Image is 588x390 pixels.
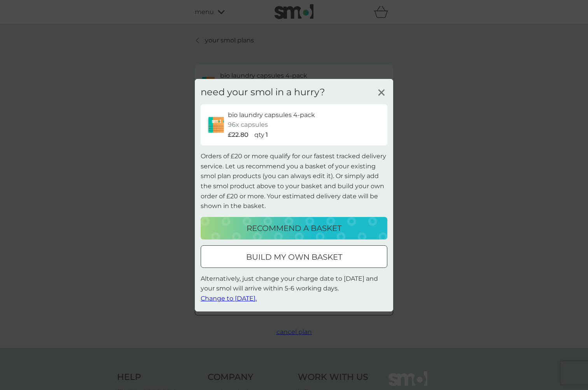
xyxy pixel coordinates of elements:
[201,217,387,240] button: recommend a basket
[266,130,268,140] p: 1
[201,245,387,268] button: build my own basket
[201,151,387,211] p: Orders of £20 or more qualify for our fastest tracked delivery service. Let us recommend you a ba...
[201,295,257,302] span: Change to [DATE].
[228,120,268,130] p: 96x capsules
[201,294,257,304] button: Change to [DATE].
[228,130,248,140] p: £22.80
[247,222,341,234] p: recommend a basket
[254,130,264,140] p: qty
[201,86,325,98] h3: need your smol in a hurry?
[201,274,387,304] p: Alternatively, just change your charge date to [DATE] and your smol will arrive within 5-6 workin...
[246,251,342,263] p: build my own basket
[228,110,315,120] p: bio laundry capsules 4-pack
